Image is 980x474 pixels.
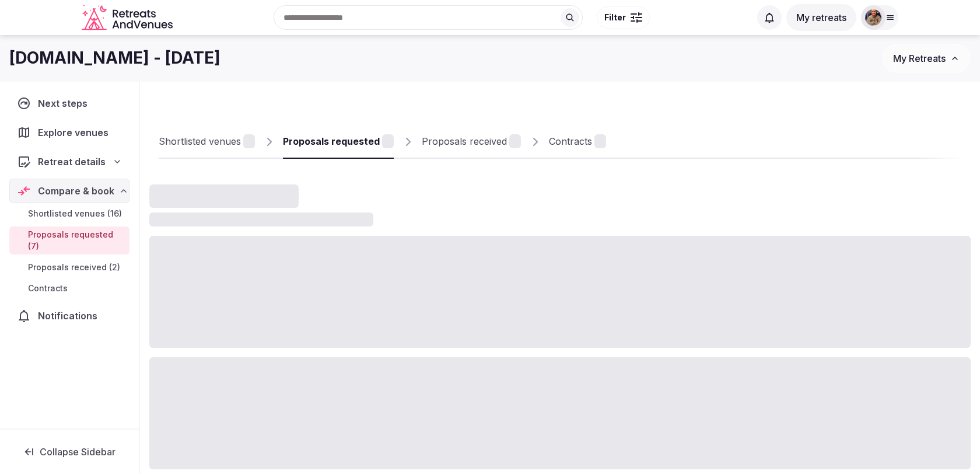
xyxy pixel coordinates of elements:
a: My retreats [786,12,856,23]
button: Filter [597,6,650,29]
span: My Retreats [893,53,946,64]
span: Filter [604,12,626,23]
svg: Retreats and Venues company logo [82,5,175,31]
span: Compare & book [38,184,114,198]
span: Notifications [38,309,102,323]
a: Contracts [549,125,606,159]
span: Collapse Sidebar [40,446,116,458]
div: Shortlisted venues [159,134,241,148]
div: Proposals requested [283,134,380,148]
button: My retreats [786,4,856,31]
a: Shortlisted venues [159,125,255,159]
a: Proposals requested [283,125,394,159]
a: Proposals received (2) [9,259,129,276]
button: My Retreats [882,44,971,73]
h1: [DOMAIN_NAME] - [DATE] [9,47,220,69]
span: Explore venues [38,126,113,140]
span: Proposals received (2) [28,262,120,273]
a: Explore venues [9,120,129,145]
a: Contracts [9,280,129,297]
button: Collapse Sidebar [9,439,129,465]
span: Proposals requested (7) [28,229,125,252]
a: Notifications [9,304,129,328]
a: Shortlisted venues (16) [9,205,129,222]
span: Retreat details [38,155,106,169]
a: Visit the homepage [82,5,175,31]
div: Proposals received [422,134,507,148]
a: Proposals received [422,125,521,159]
span: Next steps [38,96,92,110]
span: Shortlisted venues (16) [28,208,122,219]
span: Contracts [28,283,68,294]
a: Next steps [9,91,129,116]
div: Contracts [549,134,592,148]
img: julen [865,9,881,26]
a: Proposals requested (7) [9,226,129,255]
